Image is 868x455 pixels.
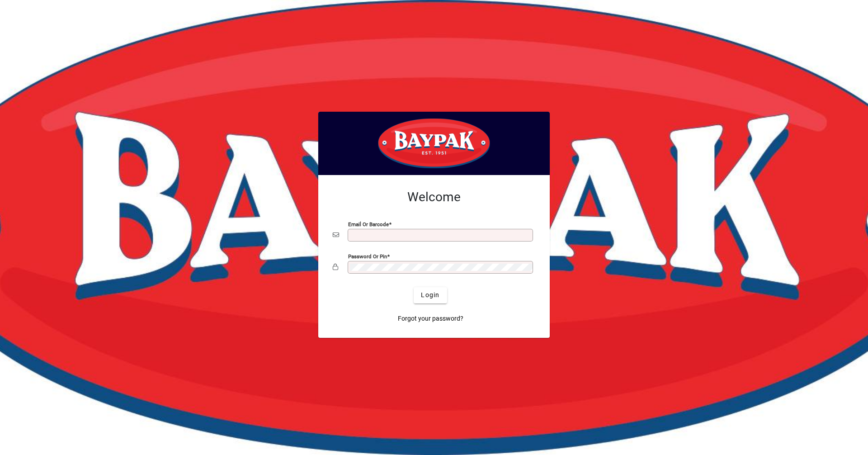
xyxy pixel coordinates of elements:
[421,290,439,300] span: Login
[394,311,467,327] a: Forgot your password?
[333,190,535,205] h2: Welcome
[398,314,463,323] span: Forgot your password?
[348,253,387,259] mat-label: Password or Pin
[348,221,389,227] mat-label: Email or Barcode
[414,287,447,303] button: Login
